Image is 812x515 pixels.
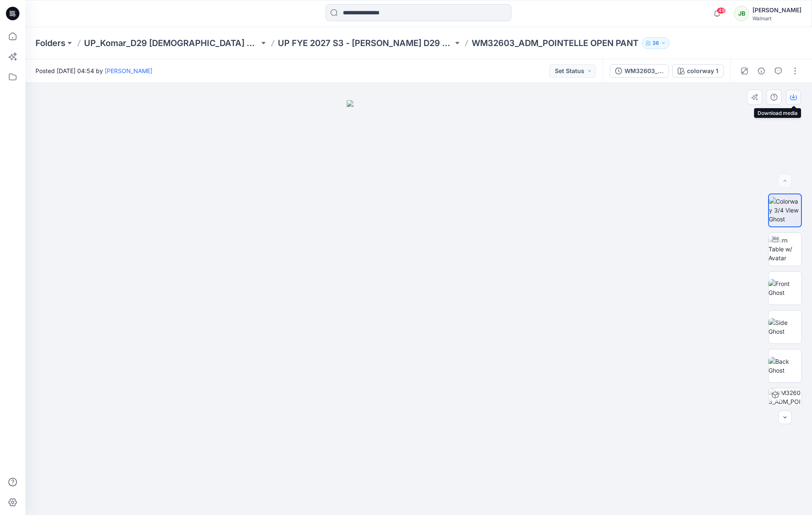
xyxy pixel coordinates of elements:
[752,5,801,15] div: [PERSON_NAME]
[717,7,726,14] span: 49
[769,197,801,223] img: Colorway 3/4 View Ghost
[35,37,65,49] a: Folders
[35,66,152,75] span: Posted [DATE] 04:54 by
[472,37,638,49] p: WM32603_ADM_POINTELLE OPEN PANT
[625,66,663,76] div: WM32603_ADM_POINTELLE OPEN PANT
[105,67,152,74] a: [PERSON_NAME]
[652,38,659,48] p: 36
[752,15,801,22] div: Walmart
[769,236,801,262] img: Turn Table w/ Avatar
[610,64,669,78] button: WM32603_ADM_POINTELLE OPEN PANT
[734,6,749,21] div: JB
[769,279,801,297] img: Front Ghost
[755,64,768,78] button: Details
[642,37,670,49] button: 36
[769,357,801,375] img: Back Ghost
[278,37,453,49] a: UP FYE 2027 S3 - [PERSON_NAME] D29 [DEMOGRAPHIC_DATA] Sleepwear
[769,318,801,336] img: Side Ghost
[687,66,718,76] div: colorway 1
[672,64,724,78] button: colorway 1
[84,37,259,49] a: UP_Komar_D29 [DEMOGRAPHIC_DATA] Sleep
[769,388,801,421] img: WM32603_ADM_POINTELLE OPEN PANT colorway 1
